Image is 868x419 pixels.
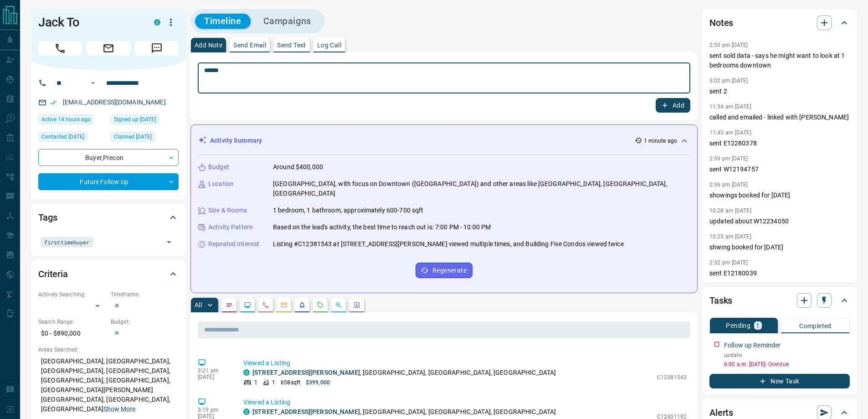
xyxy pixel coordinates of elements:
p: Listing #C12381543 at [STREET_ADDRESS][PERSON_NAME] viewed multiple times, and Building Five Cond... [273,239,624,249]
a: [STREET_ADDRESS][PERSON_NAME] [252,408,360,415]
span: Email [87,41,130,56]
p: Around $400,000 [273,162,323,172]
p: 2:32 pm [DATE] [709,259,748,266]
p: Pending [726,322,750,329]
p: 11:34 am [DATE] [709,103,751,110]
p: , [GEOGRAPHIC_DATA], [GEOGRAPHIC_DATA], [GEOGRAPHIC_DATA] [252,407,556,417]
div: Fri May 30 2025 [38,132,106,145]
div: Tasks [709,290,850,311]
p: 11:45 am [DATE] [709,129,751,136]
div: Notes [709,12,850,34]
p: Budget [208,162,229,172]
p: Viewed a Listing [243,358,687,368]
button: Regenerate [416,263,473,278]
svg: Listing Alerts [298,301,306,309]
p: sent sold data - says he might want to look at 1 bedrooms downtown [709,51,850,70]
p: sent E12180039 [709,269,850,278]
div: Future Follow Up [38,173,179,190]
p: 10:23 am [DATE] [709,233,751,240]
p: [GEOGRAPHIC_DATA], [GEOGRAPHIC_DATA], [GEOGRAPHIC_DATA], [GEOGRAPHIC_DATA], [GEOGRAPHIC_DATA], [G... [38,354,179,417]
span: Claimed [DATE] [114,132,152,141]
p: 1 [254,378,257,387]
p: 2:59 pm [DATE] [709,155,748,162]
p: sent 2 [709,87,850,96]
div: condos.ca [154,19,160,26]
p: Completed [799,323,832,329]
button: Open [87,78,98,88]
p: 1 [756,322,760,329]
p: 2:36 pm [DATE] [709,181,748,188]
p: Based on the lead's activity, the best time to reach out is: 7:00 PM - 10:00 PM [273,222,491,232]
div: Sun Sep 14 2025 [38,114,106,127]
button: Add [656,98,690,113]
p: [GEOGRAPHIC_DATA], with focus on Downtown ([GEOGRAPHIC_DATA]) and other areas like [GEOGRAPHIC_DA... [273,179,690,198]
p: C12381543 [657,373,687,382]
svg: Agent Actions [353,301,360,309]
p: showings booked for [DATE] [709,191,850,200]
p: 3:19 pm [198,407,230,413]
span: Contacted [DATE] [41,132,84,141]
p: called and emailed - linked with [PERSON_NAME] [709,113,850,122]
svg: Lead Browsing Activity [244,301,251,309]
span: Active 14 hours ago [41,115,91,124]
p: 6:00 a.m. [DATE] - Overdue [724,360,850,368]
div: Criteria [38,263,179,285]
span: Call [38,41,82,56]
p: sent W12194757 [709,165,850,174]
p: 1 bedroom, 1 bathroom, approximately 600-700 sqft [273,206,423,215]
p: Areas Searched: [38,346,179,354]
p: [DATE] [198,374,230,380]
h1: Jack To [38,15,140,30]
button: Open [163,236,175,248]
p: Follow up Reminder [724,341,781,350]
p: Repeated Interest [208,239,259,249]
p: 2:50 pm [DATE] [709,42,748,48]
button: New Task [709,374,850,388]
h2: Tags [38,210,57,225]
div: Tags [38,207,179,228]
p: update [724,351,850,359]
p: $399,000 [306,378,330,387]
button: Campaigns [254,14,320,29]
p: Send Email [233,42,266,48]
span: firsttimebuyer [44,238,90,247]
p: Activity Summary [210,136,262,145]
p: Budget: [111,318,179,326]
svg: Opportunities [335,301,342,309]
p: Activity Pattern [208,222,253,232]
p: Actively Searching: [38,290,106,299]
svg: Notes [226,301,233,309]
svg: Requests [317,301,324,309]
span: Message [135,41,179,56]
p: All [195,302,202,308]
p: $0 - $890,000 [38,326,106,341]
p: Log Call [317,42,341,48]
div: Activity Summary1 minute ago [198,132,690,149]
p: , [GEOGRAPHIC_DATA], [GEOGRAPHIC_DATA], [GEOGRAPHIC_DATA] [252,368,556,378]
p: Search Range: [38,318,106,326]
p: Send Text [277,42,306,48]
p: Viewed a Listing [243,398,687,407]
span: Signed up [DATE] [114,115,156,124]
p: 10:28 am [DATE] [709,207,751,214]
p: Size & Rooms [208,206,247,215]
h2: Notes [709,16,733,30]
h2: Criteria [38,267,68,281]
p: Add Note [195,42,222,48]
p: 3:21 pm [198,367,230,374]
div: Thu Apr 29 2021 [111,114,179,127]
p: Timeframe: [111,290,179,299]
div: condos.ca [243,409,250,415]
svg: Calls [262,301,269,309]
p: 1 minute ago [644,137,677,145]
p: updated about W12234050 [709,217,850,226]
p: Location [208,179,234,189]
p: 658 sqft [281,378,300,387]
div: condos.ca [243,369,250,376]
div: Buyer , Precon [38,149,179,166]
div: Thu Feb 13 2025 [111,132,179,145]
svg: Emails [280,301,288,309]
button: Show More [103,404,135,414]
button: Timeline [195,14,251,29]
h2: Tasks [709,293,732,308]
